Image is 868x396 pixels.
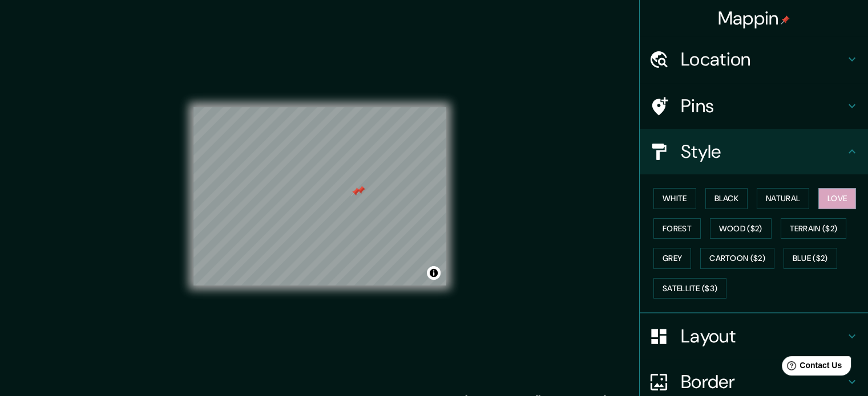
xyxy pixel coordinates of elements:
[193,107,446,285] canvas: Map
[681,95,845,117] h4: Pins
[718,7,790,30] h4: Mappin
[781,15,790,25] img: pin-icon.png
[653,248,691,269] button: Grey
[710,218,772,239] button: Wood ($2)
[818,188,856,209] button: Love
[700,248,774,269] button: Cartoon ($2)
[640,129,868,174] div: Style
[681,140,845,163] h4: Style
[681,48,845,71] h4: Location
[640,36,868,82] div: Location
[653,218,701,239] button: Forest
[681,325,845,348] h4: Layout
[427,266,441,280] button: Toggle attribution
[766,352,855,383] iframe: Help widget launcher
[705,188,748,209] button: Black
[784,248,837,269] button: Blue ($2)
[681,370,845,393] h4: Border
[757,188,809,209] button: Natural
[653,278,726,299] button: Satellite ($3)
[640,83,868,129] div: Pins
[653,188,696,209] button: White
[781,218,847,239] button: Terrain ($2)
[640,313,868,359] div: Layout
